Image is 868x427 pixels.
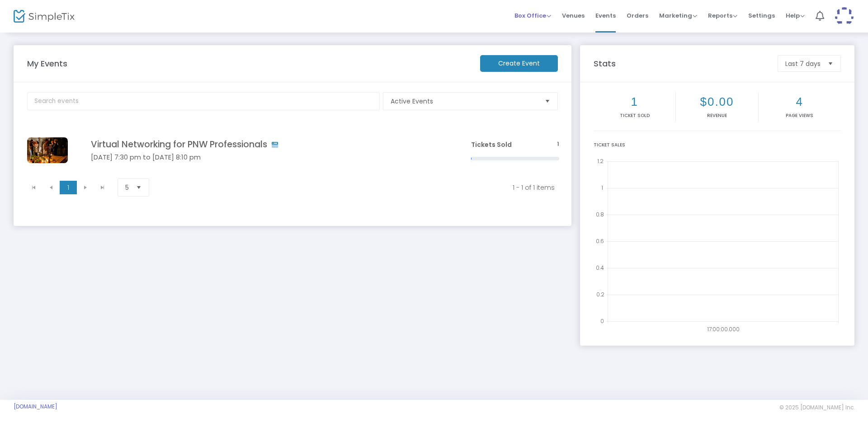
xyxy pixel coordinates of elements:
[597,157,604,165] text: 1.2
[391,97,538,106] span: Active Events
[786,11,805,20] span: Help
[514,11,551,20] span: Box Office
[589,57,773,70] m-panel-title: Stats
[760,112,839,119] p: Page Views
[824,56,837,71] button: Select
[601,184,603,192] text: 1
[60,181,77,194] span: Page 1
[708,11,737,20] span: Reports
[125,183,129,192] span: 5
[596,264,604,272] text: 0.4
[562,4,585,27] span: Venues
[471,140,512,149] span: Tickets Sold
[541,93,554,110] button: Select
[91,153,444,161] h5: [DATE] 7:30 pm to [DATE] 8:10 pm
[594,141,841,148] div: Ticket Sales
[678,112,756,119] p: Revenue
[27,92,380,110] input: Search events
[748,4,775,27] span: Settings
[785,59,821,68] span: Last 7 days
[595,4,616,27] span: Events
[760,95,839,109] h2: 4
[480,55,558,72] m-button: Create Event
[132,179,145,196] button: Select
[22,126,565,174] div: Data table
[627,4,648,27] span: Orders
[596,291,604,298] text: 0.2
[596,211,604,218] text: 0.8
[678,95,756,109] h2: $0.00
[595,95,674,109] h2: 1
[27,137,68,163] img: 638905725914170769networking.png
[600,317,604,325] text: 0
[14,403,57,410] a: [DOMAIN_NAME]
[595,112,674,119] p: Ticket sold
[91,139,444,150] h4: Virtual Networking for PNW Professionals
[23,57,476,70] m-panel-title: My Events
[557,140,559,149] span: 1
[596,237,604,245] text: 0.6
[659,11,697,20] span: Marketing
[707,325,740,333] text: 17:00:00.000
[165,183,555,192] kendo-pager-info: 1 - 1 of 1 items
[779,404,854,411] span: © 2025 [DOMAIN_NAME] Inc.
